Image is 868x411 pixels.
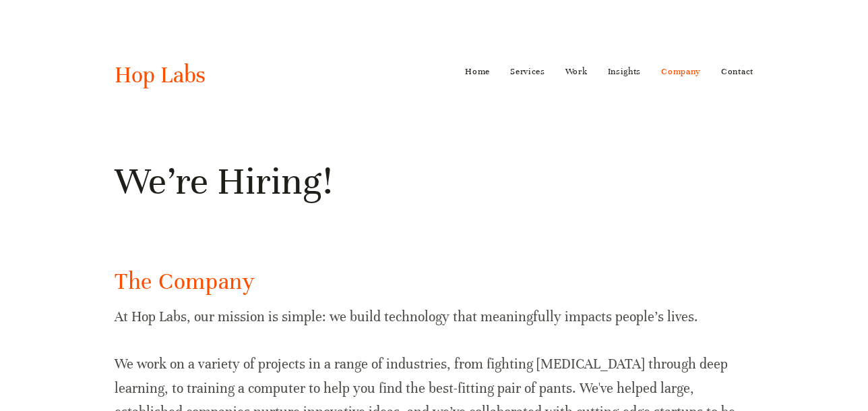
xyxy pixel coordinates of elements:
[115,61,206,89] a: Hop Labs
[510,61,545,82] a: Services
[721,61,753,82] a: Contact
[465,61,490,82] a: Home
[115,305,753,329] p: At Hop Labs, our mission is simple: we build technology that meaningfully impacts people’s lives.
[608,61,642,82] a: Insights
[565,61,588,82] a: Work
[115,266,753,298] h2: The Company
[661,61,701,82] a: Company
[115,157,753,206] h1: We’re Hiring!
